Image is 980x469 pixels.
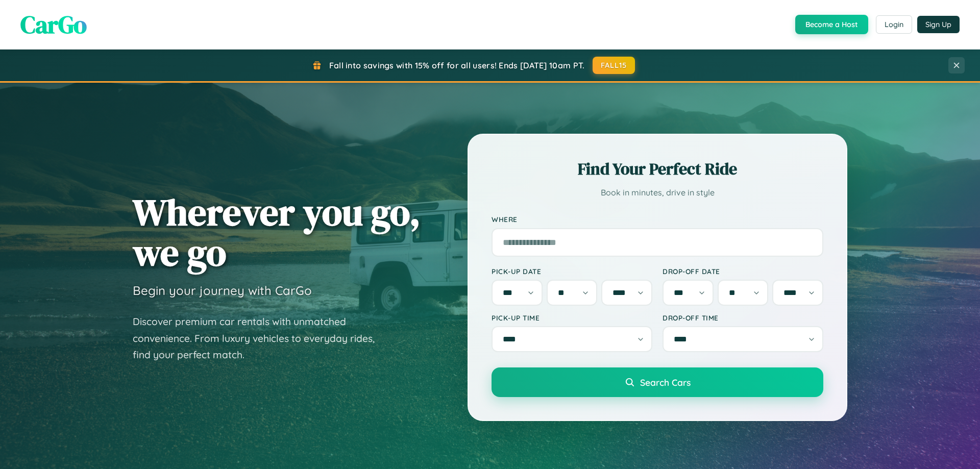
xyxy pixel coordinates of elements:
label: Drop-off Date [663,267,823,276]
button: Become a Host [795,15,868,34]
p: Book in minutes, drive in style [492,185,823,200]
span: Fall into savings with 15% off for all users! Ends [DATE] 10am PT. [329,60,585,70]
label: Where [492,215,823,224]
label: Pick-up Time [492,313,652,322]
h2: Find Your Perfect Ride [492,158,823,180]
h1: Wherever you go, we go [133,192,421,273]
label: Pick-up Date [492,267,652,276]
button: FALL15 [593,57,635,74]
button: Sign Up [917,16,960,33]
span: Search Cars [640,377,691,388]
p: Discover premium car rentals with unmatched convenience. From luxury vehicles to everyday rides, ... [133,313,388,363]
button: Search Cars [492,367,823,397]
h3: Begin your journey with CarGo [133,283,312,298]
span: CarGo [20,8,87,41]
label: Drop-off Time [663,313,823,322]
button: Login [876,15,912,34]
